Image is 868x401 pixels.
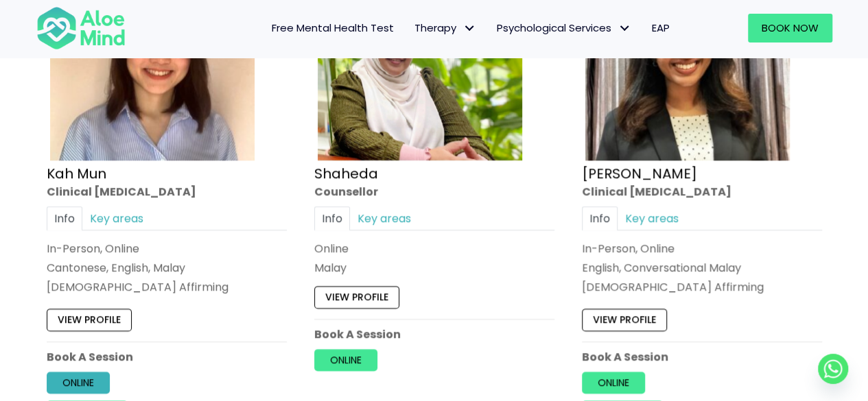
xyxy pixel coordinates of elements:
[272,21,394,35] span: Free Mental Health Test
[642,14,680,42] a: EAP
[582,163,697,182] a: [PERSON_NAME]
[582,308,667,330] a: View profile
[47,260,287,276] p: Cantonese, English, Malay
[314,183,554,199] div: Counsellor
[314,260,554,276] p: Malay
[314,241,554,256] div: Online
[582,241,822,256] div: In-Person, Online
[143,14,680,42] nav: Menu
[36,5,126,51] img: Aloe mind Logo
[582,279,822,295] div: [DEMOGRAPHIC_DATA] Affirming
[582,372,645,393] a: Online
[762,21,819,35] span: Book Now
[47,349,287,365] p: Book A Session
[404,14,486,42] a: TherapyTherapy: submenu
[47,279,287,295] div: [DEMOGRAPHIC_DATA] Affirming
[615,19,635,38] span: Psychological Services: submenu
[314,326,554,341] p: Book A Session
[47,183,287,199] div: Clinical [MEDICAL_DATA]
[582,349,822,365] p: Book A Session
[261,14,404,42] a: Free Mental Health Test
[818,354,848,384] a: Whatsapp
[652,21,670,35] span: EAP
[314,286,399,308] a: View profile
[460,19,480,38] span: Therapy: submenu
[582,183,822,199] div: Clinical [MEDICAL_DATA]
[350,206,419,230] a: Key areas
[47,206,82,230] a: Info
[314,163,378,182] a: Shaheda
[47,372,110,393] a: Online
[314,206,350,230] a: Info
[748,14,832,42] a: Book Now
[618,206,686,230] a: Key areas
[582,260,822,276] p: English, Conversational Malay
[47,163,106,182] a: Kah Mun
[414,21,476,35] span: Therapy
[582,206,618,230] a: Info
[47,241,287,256] div: In-Person, Online
[497,21,631,35] span: Psychological Services
[486,14,642,42] a: Psychological ServicesPsychological Services: submenu
[314,349,377,371] a: Online
[82,206,151,230] a: Key areas
[47,308,132,330] a: View profile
